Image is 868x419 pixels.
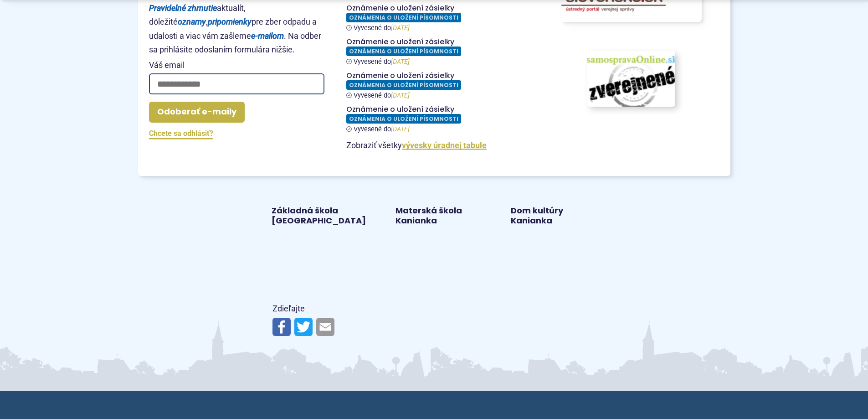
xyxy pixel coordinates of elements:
[149,1,324,57] p: aktualít, dôležité , pre zber odpadu a udalosti a viac vám zašleme . Na odber sa prihlásite odosl...
[346,71,522,99] a: Oznámenie o uložení zásielky Oznámenia o uložení písomnosti Vyvesené do[DATE]
[178,17,206,26] strong: oznamy
[503,205,596,226] a: Dom kultúry Kanianka
[346,37,522,66] a: Oznámenie o uložení zásielky Oznámenia o uložení písomnosti Vyvesené do[DATE]
[346,105,522,133] a: Oznámenie o uložení zásielky Oznámenia o uložení písomnosti Vyvesené do[DATE]
[402,140,487,150] a: Zobraziť celú úradnú tabuľu
[208,17,252,26] strong: pripomienky
[294,318,313,336] img: Zdieľať na Twitteri
[272,205,366,226] a: Základná škola [GEOGRAPHIC_DATA]
[346,140,522,151] p: Zobraziť všetky
[387,205,481,226] a: Materská škola Kanianka
[149,61,324,70] span: Váš email
[251,31,284,41] strong: e-mailom
[316,318,334,336] img: Zdieľať e-mailom
[149,3,217,13] strong: Pravidelné zhrnutie
[346,71,522,80] h4: Oznámenie o uložení zásielky
[272,302,596,316] p: Zdieľajte
[272,318,291,336] img: Zdieľať na Facebooku
[149,127,213,140] a: Chcete sa odhlásiť?
[583,48,680,109] img: obrázok s odkazom na portál www.samospravaonline.sk, kde obec zverejňuje svoje zmluvy, faktúry a ...
[346,105,522,114] h4: Oznámenie o uložení zásielky
[346,37,522,47] h4: Oznámenie o uložení zásielky
[149,73,324,94] input: Váš email
[346,4,522,13] h4: Oznámenie o uložení zásielky
[149,102,245,123] button: Odoberať e-maily
[346,4,522,32] a: Oznámenie o uložení zásielky Oznámenia o uložení písomnosti Vyvesené do[DATE]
